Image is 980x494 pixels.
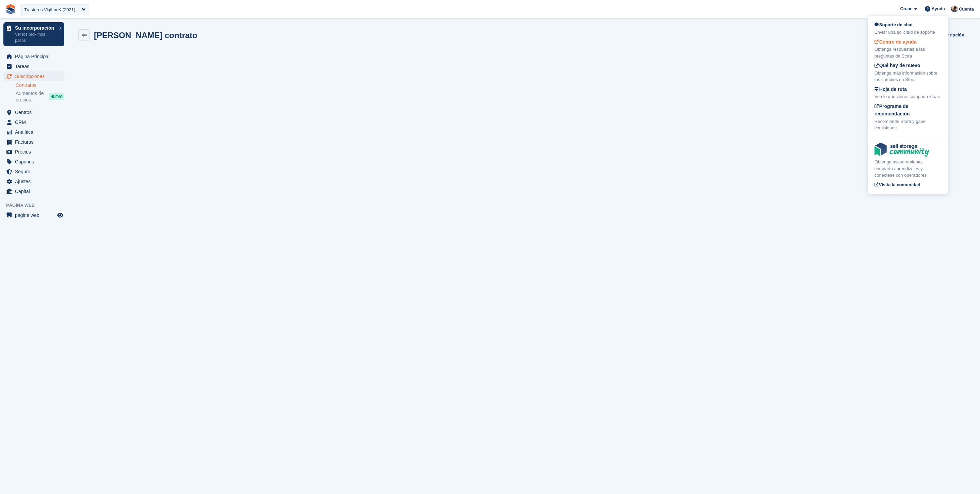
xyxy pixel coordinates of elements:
a: menu [3,177,64,186]
span: Página Principal [15,52,56,61]
div: Trasteros VigiLocK (2021) [24,6,75,13]
a: Centro de ayuda Obtenga respuestas a las preguntas de Stora [875,38,942,60]
span: Ayuda [932,5,945,12]
a: menu [3,117,64,127]
span: Centros [15,108,56,117]
a: menu [3,157,64,166]
p: Ver los próximos pasos [15,31,55,44]
span: Centro de ayuda [875,39,917,45]
span: Cupones [15,157,56,166]
span: Página web [6,202,68,209]
span: página web [15,210,56,220]
a: Aumentos de precios NUEVO [16,90,64,103]
h2: [PERSON_NAME] contrato [94,31,197,40]
p: Su incorporación [15,26,55,30]
div: NUEVO [49,93,64,100]
a: menu [3,187,64,196]
img: community-logo-e120dcb29bea30313fccf008a00513ea5fe9ad107b9d62852cae38739ed8438e.svg [875,143,929,157]
a: menu [3,52,64,61]
img: Patrick Blanc [951,5,958,12]
a: Su incorporación Ver los próximos pasos [3,22,64,46]
a: menú [3,210,64,220]
div: Obtenga asesoramiento, comparta aprendizajes y conéctese con operadores [875,159,942,179]
span: Analítica [15,127,56,137]
div: Vea lo que viene, comparta ideas [875,93,942,100]
a: Vista previa de la tienda [56,211,64,219]
a: menu [3,108,64,117]
span: Crear [900,5,912,12]
div: Enviar una solicitud de soporte [875,29,942,36]
span: Visita la comunidad [875,182,920,187]
a: menu [3,167,64,176]
a: menu [3,127,64,137]
span: Soporte de chat [875,22,913,27]
span: Suscripciones [15,71,56,81]
span: Facturas [15,137,56,147]
span: Hoja de ruta [875,86,907,92]
a: Hoja de ruta Vea lo que viene, comparta ideas [875,86,942,100]
span: Cuenta [959,6,974,13]
div: Obtenga respuestas a las preguntas de Stora [875,46,942,59]
a: Obtenga asesoramiento, comparta aprendizajes y conéctese con operadores Visita la comunidad [875,143,942,189]
a: menu [3,71,64,81]
span: Aumentos de precios [16,90,49,103]
span: Seguro [15,167,56,176]
a: menu [3,137,64,147]
img: stora-icon-8386f47178a22dfd0bd8f6a31ec36ba5ce8667c1dd55bd0f319d3a0aa187defe.svg [5,4,16,14]
span: Ajustes [15,177,56,186]
span: Qué hay de nuevo [875,63,920,68]
span: Tareas [15,62,56,71]
div: Recomiende Stora y gane comisiones [875,118,942,131]
a: Contratos [16,82,64,89]
div: Obtenga más información sobre los cambios en Stora [875,70,942,83]
span: Capital [15,187,56,196]
span: Precios [15,147,56,157]
a: Programa de recomendación Recomiende Stora y gane comisiones [875,103,942,131]
span: CRM [15,117,56,127]
a: Qué hay de nuevo Obtenga más información sobre los cambios en Stora [875,62,942,83]
a: menu [3,147,64,157]
a: menu [3,62,64,71]
span: Programa de recomendación [875,103,910,117]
